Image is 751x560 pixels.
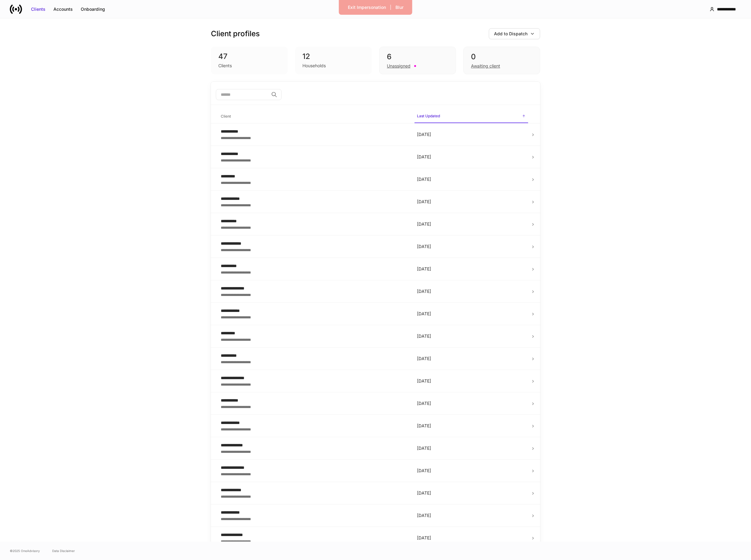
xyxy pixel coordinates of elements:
[417,311,526,317] p: [DATE]
[417,176,526,182] p: [DATE]
[218,52,280,61] div: 47
[417,113,440,119] h6: Last Updated
[302,52,364,61] div: 12
[218,110,410,123] span: Client
[417,400,526,406] p: [DATE]
[417,445,526,451] p: [DATE]
[471,52,532,62] div: 0
[49,4,77,14] button: Accounts
[417,535,526,541] p: [DATE]
[417,266,526,272] p: [DATE]
[379,47,456,74] div: 6Unassigned
[417,243,526,250] p: [DATE]
[387,63,411,69] div: Unassigned
[417,288,526,294] p: [DATE]
[218,63,232,69] div: Clients
[471,63,500,69] div: Awaiting client
[344,2,390,12] button: Exit Impersonation
[417,333,526,339] p: [DATE]
[417,468,526,474] p: [DATE]
[417,199,526,205] p: [DATE]
[417,423,526,429] p: [DATE]
[81,6,105,12] div: Onboarding
[31,6,45,12] div: Clients
[417,512,526,519] p: [DATE]
[417,131,526,138] p: [DATE]
[27,4,49,14] button: Clients
[391,2,407,12] button: Blur
[414,110,528,123] span: Last Updated
[52,548,75,553] a: Data Disclaimer
[77,4,109,14] button: Onboarding
[417,221,526,227] p: [DATE]
[10,548,40,553] span: © 2025 OneAdvisory
[494,31,527,37] div: Add to Dispatch
[489,28,540,39] button: Add to Dispatch
[417,356,526,362] p: [DATE]
[211,29,260,39] h3: Client profiles
[302,63,326,69] div: Households
[395,4,403,10] div: Blur
[417,154,526,160] p: [DATE]
[417,490,526,496] p: [DATE]
[417,378,526,384] p: [DATE]
[387,52,448,62] div: 6
[53,6,73,12] div: Accounts
[463,47,540,74] div: 0Awaiting client
[348,4,386,10] div: Exit Impersonation
[221,113,231,119] h6: Client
